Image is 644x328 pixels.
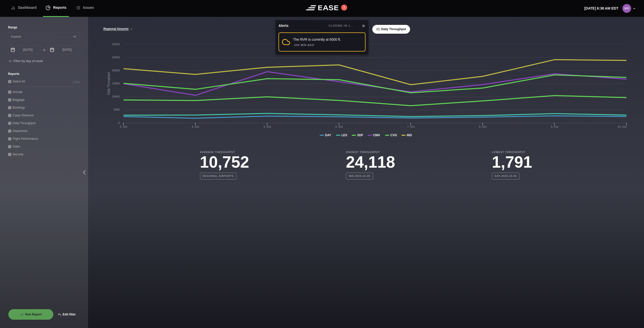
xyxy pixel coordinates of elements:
h3: 1,791 [492,154,532,170]
img: 0b2ed616698f39eb9cebe474ea602d52 [622,4,631,13]
button: Edit filter [54,309,80,320]
button: Daily Throughput [372,25,410,34]
button: Filter by day of week [8,59,43,63]
h3: 10,752 [200,154,249,170]
b: Lowest Throughput [492,150,532,154]
label: Range [8,25,80,30]
tspan: 10. Oct [618,125,626,128]
div: Alerts [278,23,289,28]
b: Highest Throughput [346,150,395,154]
div: CLOSING IN 1... [329,24,353,28]
div: -204 MIN AGO [293,43,314,47]
tspan: CVG [390,133,397,137]
text: 25000 [112,56,120,59]
button: Regional Airports [103,27,133,31]
label: Reports [8,72,80,76]
tspan: 4. Oct [192,125,199,128]
text: 0 [118,121,120,124]
input: mm/dd/yyyy [8,45,41,54]
b: Regional Airports [200,173,237,179]
button: 3 [341,5,347,11]
b: IND-2025-10-09 [346,173,373,179]
tspan: 9. Oct [551,125,558,128]
tspan: LEX [341,133,347,137]
text: 15000 [112,82,120,85]
text: 20000 [112,69,120,72]
button: Clear [73,79,80,84]
tspan: Daily Throughput [107,72,110,95]
tspan: 8. Oct [479,125,486,128]
tspan: 6. Oct [335,125,343,128]
p: [DATE] 6:38 AM EDT [584,6,618,11]
b: Average Throughput [200,150,249,154]
div: The RVR is currently at 6000 ft. [293,37,341,42]
tspan: SDF [357,133,363,137]
b: DAY-2025-10-04 [492,173,519,179]
text: 5000 [114,108,120,111]
tspan: 3. Oct [120,125,127,128]
text: 10000 [112,95,120,98]
tspan: IND [407,133,412,137]
tspan: CMH [373,133,380,137]
h3: 24,118 [346,154,395,170]
tspan: 7. Oct [407,125,415,128]
text: 30000 [112,43,120,46]
input: mm/dd/yyyy [47,45,80,54]
tspan: DAY [325,133,331,137]
tspan: 5. Oct [263,125,271,128]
